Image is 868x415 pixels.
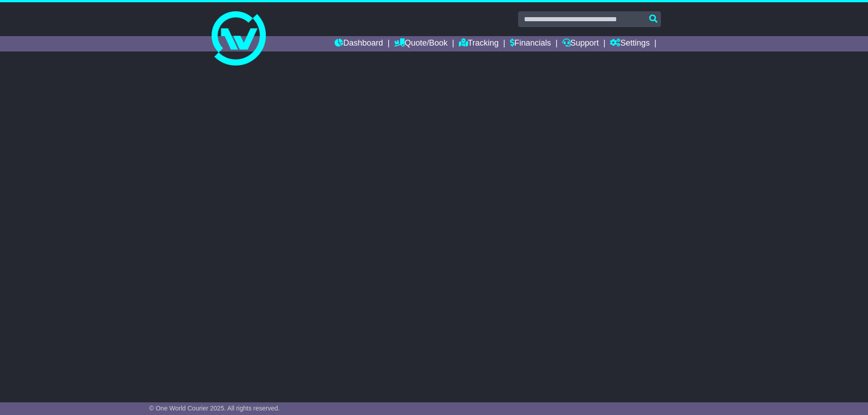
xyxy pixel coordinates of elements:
[459,36,499,51] a: Tracking
[610,36,650,51] a: Settings
[510,36,551,51] a: Financials
[562,36,599,51] a: Support
[335,36,383,51] a: Dashboard
[394,36,448,51] a: Quote/Book
[149,405,280,412] span: © One World Courier 2025. All rights reserved.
